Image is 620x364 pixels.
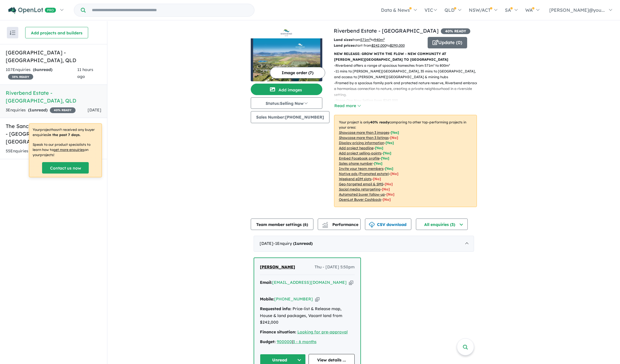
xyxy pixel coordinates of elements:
[297,329,348,335] a: Looking for pre-approval
[339,172,389,176] u: Native ads (Promoted estate)
[549,7,605,13] span: [PERSON_NAME]@you...
[370,120,389,124] b: 40 % ready
[25,27,88,38] button: Add projects and builders
[383,37,385,40] sup: 2
[8,7,56,14] img: Openlot PRO Logo White
[334,98,481,103] p: - Stage One Now Selling from $242,000
[334,63,481,68] p: - Riverbend offers a range of spacious homesites from 571m² to 800m²
[383,151,391,155] span: [ Yes ]
[315,296,319,302] button: Copy
[383,197,391,202] span: [No]
[34,67,37,72] span: 6
[260,264,295,269] span: [PERSON_NAME]
[339,130,389,135] u: Showcase more than 3 images
[360,38,371,42] u: 571 m
[390,43,405,48] u: $ 290,000
[29,107,32,113] span: 1
[270,67,325,78] button: Image order (7)
[260,280,272,285] strong: Email:
[10,31,15,35] img: sort.svg
[334,103,361,109] button: Read more
[8,74,33,80] span: 35 % READY
[28,107,48,113] strong: ( unread)
[390,135,398,140] span: [ No ]
[304,222,307,227] span: 6
[253,29,320,36] img: Riverbend Estate - Mirani Logo
[365,219,411,230] button: CSV download
[251,84,322,95] button: Add images
[293,339,317,344] a: 3 - 6 months
[390,172,398,176] span: [No]
[251,38,322,81] img: Riverbend Estate - Mirani
[372,43,386,48] u: $ 242,000
[251,111,329,123] button: Sales Number:[PHONE_NUMBER]
[334,80,481,98] p: - Framed by a spacious family park and protected nature reserve, Riverbend embraces a harmonious ...
[33,142,98,158] p: Speak to our product specialists to learn how to on your projects !
[53,147,84,152] u: get more enquiries
[6,49,101,64] h5: [GEOGRAPHIC_DATA] - [GEOGRAPHIC_DATA] , QLD
[274,296,313,302] a: [PHONE_NUMBER]
[251,97,322,109] button: Status:Selling Now
[87,4,253,16] input: Try estate name, suburb, builder or developer
[339,197,381,202] u: OpenLot Buyer Cashback
[88,107,101,113] span: [DATE]
[374,38,385,42] u: 940 m
[260,339,355,345] div: |
[375,146,383,150] span: [ Yes ]
[251,27,322,81] a: Riverbend Estate - Mirani LogoRiverbend Estate - Mirani
[254,236,474,252] div: [DATE]
[315,264,355,271] span: Thu - [DATE] 5:50pm
[382,187,390,191] span: [No]
[48,133,80,137] b: in the past 7 days.
[391,130,399,135] span: [ Yes ]
[339,151,382,155] u: Add project selling-points
[386,192,394,196] span: [No]
[386,141,394,145] span: [ Yes ]
[272,280,347,285] a: [EMAIL_ADDRESS][DOMAIN_NAME]
[334,27,439,34] a: Riverbend Estate - [GEOGRAPHIC_DATA]
[416,219,468,230] button: All enquiries (3)
[373,177,381,181] span: [No]
[339,166,384,171] u: Invite your team members
[369,222,375,228] img: download icon
[6,148,81,155] div: 55 Enquir ies
[318,219,361,230] button: Performance
[369,37,371,40] sup: 2
[374,161,382,166] span: [ Yes ]
[260,264,295,271] a: [PERSON_NAME]
[334,43,423,48] p: start from
[260,306,355,326] div: Price-list & Release map, House & land packages, Vacant land from $242,000
[322,224,328,227] img: bar-chart.svg
[339,141,384,145] u: Display pricing information
[33,67,52,72] strong: ( unread)
[381,156,389,160] span: [ Yes ]
[6,122,101,145] h5: The Sanctuary [GEOGRAPHIC_DATA] - [GEOGRAPHIC_DATA] , [GEOGRAPHIC_DATA]
[334,38,352,42] b: Land sizes
[339,146,374,150] u: Add project headline
[50,107,76,113] span: 40 % READY
[6,66,77,80] div: 107 Enquir ies
[428,37,467,48] button: Update (0)
[334,115,477,207] p: Your project is only comparing to other top-performing projects in your area: - - - - - - - - - -...
[334,37,423,43] p: from
[339,187,380,191] u: Social media retargeting
[260,339,276,344] strong: Budget:
[441,28,470,34] span: 40 % READY
[77,67,93,79] span: 11 hours ago
[322,222,327,225] img: line-chart.svg
[371,38,385,42] span: to
[334,68,481,80] p: - 11 mins to [PERSON_NAME][GEOGRAPHIC_DATA], 35 mins to [GEOGRAPHIC_DATA], and access to [PERSON_...
[349,280,353,286] button: Copy
[277,339,292,344] a: 900000
[42,162,89,174] a: Contact us now
[293,241,313,246] strong: ( unread)
[339,156,380,160] u: Embed Facebook profile
[260,329,296,335] strong: Finance situation:
[339,135,389,140] u: Showcase more than 3 listings
[386,43,405,48] span: to
[334,43,354,48] b: Land prices
[339,177,372,181] u: Weekend eDM slots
